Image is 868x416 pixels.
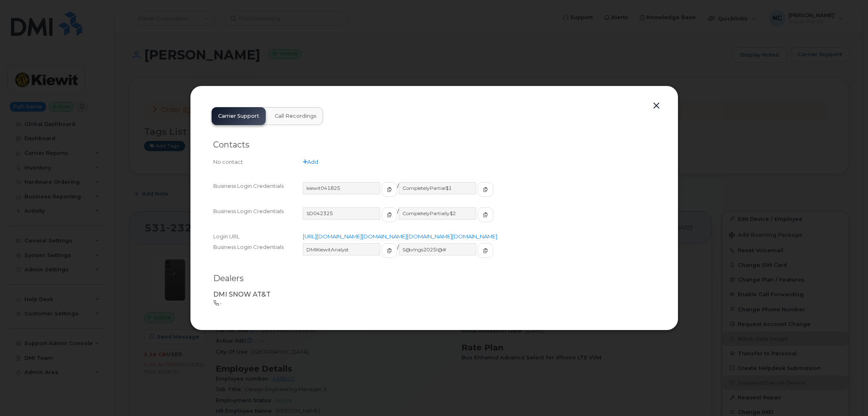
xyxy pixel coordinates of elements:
[213,158,303,166] div: No contact
[303,158,318,165] a: Add
[382,207,397,222] button: copy to clipboard
[213,290,655,299] p: DMI SNOW AT&T
[213,207,303,229] div: Business Login Credentials
[303,182,655,204] div: /
[478,182,493,197] button: copy to clipboard
[275,113,317,119] span: Call Recordings
[213,182,303,204] div: Business Login Credentials
[213,273,655,284] h2: Dealers
[833,381,862,410] iframe: Messenger Launcher
[213,243,303,265] div: Business Login Credentials
[213,140,655,150] h2: Contacts
[303,243,655,265] div: /
[303,233,497,240] a: [URL][DOMAIN_NAME][DOMAIN_NAME][DOMAIN_NAME][DOMAIN_NAME]
[382,243,397,258] button: copy to clipboard
[213,299,655,307] p: -
[213,233,303,240] div: Login URL
[382,182,397,197] button: copy to clipboard
[303,207,655,229] div: /
[478,243,493,258] button: copy to clipboard
[478,207,493,222] button: copy to clipboard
